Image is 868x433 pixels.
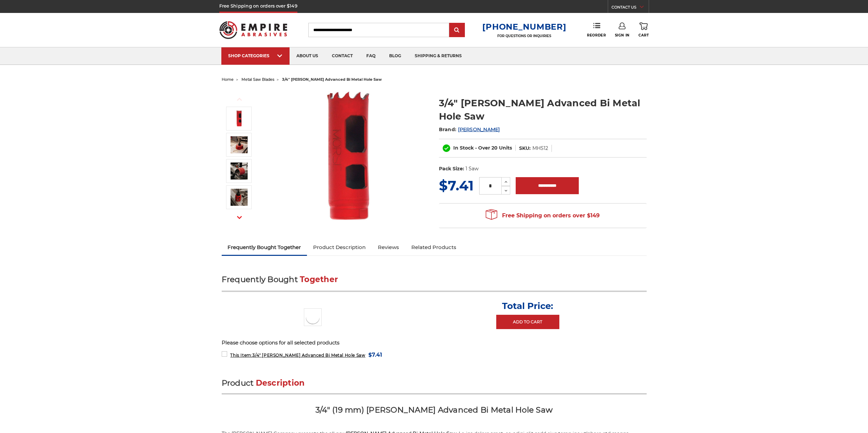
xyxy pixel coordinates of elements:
div: SHOP CATEGORIES [228,53,283,58]
a: contact [325,47,359,65]
input: Submit [450,24,464,37]
img: Empire Abrasives [219,17,288,43]
a: Frequently Bought Together [222,240,307,255]
span: Sign In [615,33,630,37]
button: Next [231,210,248,225]
img: 3/4" Morse Advanced Bi Metal Hole Saw [231,110,248,127]
h1: 3/4" [PERSON_NAME] Advanced Bi Metal Hole Saw [439,96,647,123]
a: Cart [638,22,649,37]
span: Description [256,378,305,388]
a: CONTACT US [612,3,649,13]
a: about us [290,47,325,65]
img: 3/4" Morse Advanced Bi Metal Hole Saw [231,136,248,153]
a: Product Description [307,240,372,255]
span: Cart [638,33,649,37]
dt: Pack Size: [439,165,464,172]
a: Add to Cart [496,315,559,329]
strong: This Item: [230,353,252,358]
span: - Over [475,145,490,151]
span: Free Shipping on orders over $149 [486,209,600,222]
a: faq [359,47,382,65]
img: 3/4" Morse Advanced Bi Metal Hole Saw [231,189,248,206]
a: [PERSON_NAME] [458,126,500,133]
dd: 1 Saw [466,165,479,172]
strong: 3/4" (19 mm) [PERSON_NAME] Advanced Bi Metal Hole Saw [315,405,553,415]
button: Previous [231,92,248,107]
span: $7.41 [368,350,382,359]
a: shipping & returns [408,47,469,65]
span: 20 [491,145,498,151]
span: 3/4" [PERSON_NAME] advanced bi metal hole saw [282,77,382,82]
p: FOR QUESTIONS OR INQUIRIES [482,34,566,38]
span: Reorder [587,33,606,37]
span: In Stock [453,145,474,151]
a: blog [382,47,408,65]
a: Reviews [372,240,405,255]
span: Together [300,275,338,284]
img: 3/4" Morse Advanced Bi Metal Hole Saw [304,308,322,326]
span: 3/4" [PERSON_NAME] Advanced Bi Metal Hole Saw [230,353,365,358]
dt: SKU: [519,145,531,152]
dd: MHS12 [532,145,548,152]
img: 3/4" Morse Advanced Bi Metal Hole Saw [231,163,248,180]
p: Total Price: [502,300,553,311]
img: 3/4" Morse Advanced Bi Metal Hole Saw [280,89,416,226]
span: Product [222,378,254,388]
span: $7.41 [439,177,474,194]
a: metal saw blades [241,77,274,82]
span: Units [499,145,512,151]
a: [PHONE_NUMBER] [482,22,566,32]
p: Please choose options for all selected products [222,339,647,347]
span: Brand: [439,126,457,133]
a: Reorder [587,22,606,37]
span: Frequently Bought [222,275,298,284]
a: home [222,77,234,82]
a: Related Products [405,240,462,255]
